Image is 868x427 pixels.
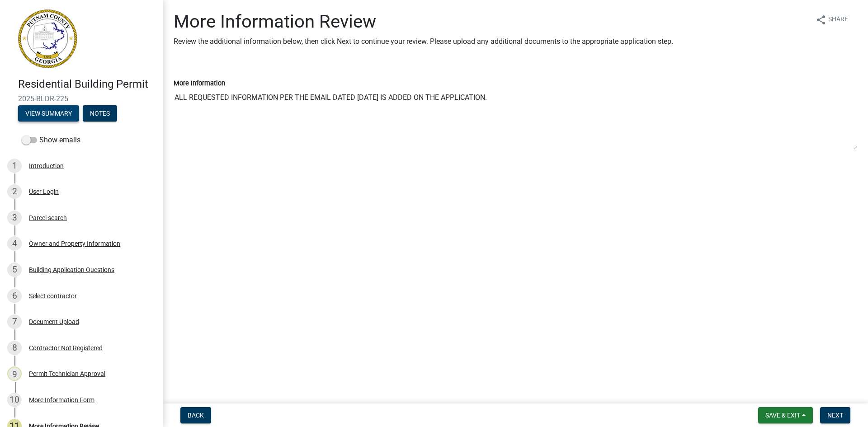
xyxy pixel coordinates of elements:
[188,412,204,419] span: Back
[7,236,22,251] div: 4
[22,135,80,145] label: Show emails
[29,267,114,273] div: Building Application Questions
[29,397,94,403] div: More Information Form
[7,159,22,173] div: 1
[828,14,848,25] span: Share
[174,36,673,47] p: Review the additional information below, then click Next to continue your review. Please upload a...
[7,184,22,199] div: 2
[7,314,22,329] div: 7
[7,211,22,225] div: 3
[29,371,105,377] div: Permit Technician Approval
[174,89,857,150] textarea: ALL REQUESTED INFORMATION PER THE EMAIL DATED [DATE] IS ADDED ON THE APPLICATION.
[7,341,22,355] div: 8
[7,289,22,303] div: 6
[174,11,673,33] h1: More Information Review
[29,240,120,247] div: Owner and Property Information
[827,412,843,419] span: Next
[7,263,22,277] div: 5
[7,393,22,407] div: 10
[83,110,117,117] wm-modal-confirm: Notes
[758,407,813,423] button: Save & Exit
[29,163,64,169] div: Introduction
[18,9,77,68] img: Putnam County, Georgia
[29,293,77,299] div: Select contractor
[808,11,855,28] button: shareShare
[29,345,103,351] div: Contractor Not Registered
[29,215,67,221] div: Parcel search
[765,412,800,419] span: Save & Exit
[816,14,826,25] i: share
[18,110,79,117] wm-modal-confirm: Summary
[83,105,117,122] button: Notes
[7,366,22,381] div: 9
[18,94,145,103] span: 2025-BLDR-225
[18,78,156,91] h4: Residential Building Permit
[18,105,79,122] button: View Summary
[180,407,211,423] button: Back
[174,80,225,87] label: More Information
[29,319,79,325] div: Document Upload
[820,407,850,423] button: Next
[29,188,59,195] div: User Login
